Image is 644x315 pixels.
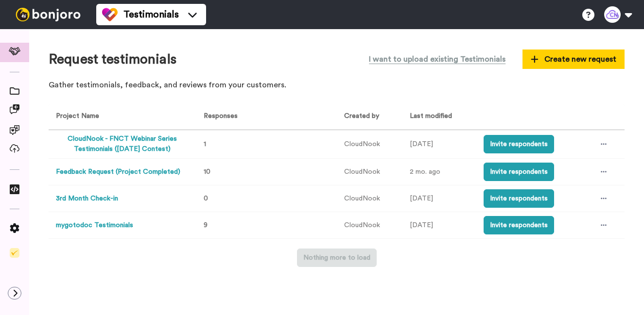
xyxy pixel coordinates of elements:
[484,189,554,208] button: Invite respondents
[402,185,476,212] td: [DATE]
[49,80,625,91] p: Gather testimonials, feedback, and reviews from your customers.
[204,141,206,148] span: 1
[337,103,402,130] th: Created by
[531,53,616,65] span: Create new request
[402,212,476,239] td: [DATE]
[204,168,210,175] span: 10
[402,103,476,130] th: Last modified
[12,8,85,21] img: bj-logo-header-white.svg
[56,167,180,177] button: Feedback Request (Project Completed)
[484,216,554,234] button: Invite respondents
[337,130,402,159] td: CloudNook
[56,194,118,204] button: 3rd Month Check-in
[522,50,625,69] button: Create new request
[337,159,402,185] td: CloudNook
[10,248,19,258] img: Checklist.svg
[337,185,402,212] td: CloudNook
[297,249,377,267] button: Nothing more to load
[337,212,402,239] td: CloudNook
[204,195,208,202] span: 0
[56,220,133,231] button: mygotodoc Testimonials
[204,222,208,229] span: 9
[402,159,476,185] td: 2 mo. ago
[484,163,554,181] button: Invite respondents
[49,52,176,67] h1: Request testimonials
[56,134,189,154] button: CloudNook - FNCT Webinar Series Testimonials ([DATE] Contest)
[484,135,554,153] button: Invite respondents
[369,53,505,65] span: I want to upload existing Testimonials
[123,8,179,21] span: Testimonials
[362,49,513,70] button: I want to upload existing Testimonials
[200,113,238,119] span: Responses
[49,103,192,130] th: Project Name
[102,7,118,22] img: tm-color.svg
[402,130,476,159] td: [DATE]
